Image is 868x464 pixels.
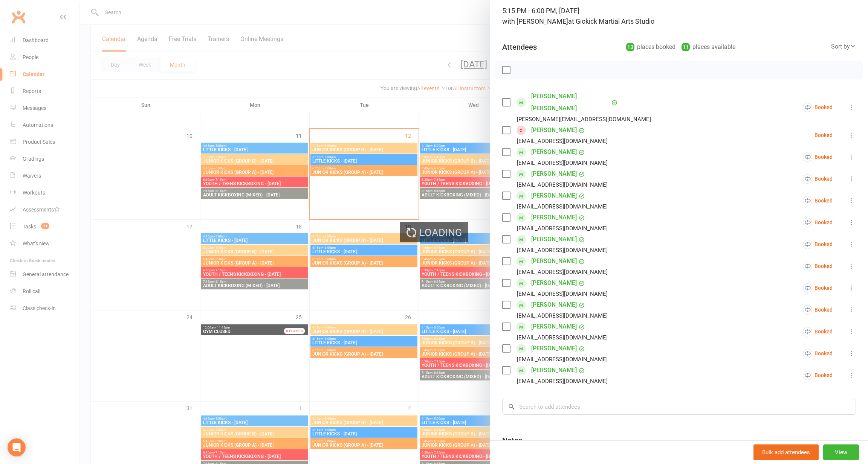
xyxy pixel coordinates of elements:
[803,240,833,249] div: Booked
[517,267,608,277] div: [EMAIL_ADDRESS][DOMAIN_NAME]
[803,305,833,315] div: Booked
[531,190,577,202] a: [PERSON_NAME]
[502,42,537,52] div: Attendees
[517,289,608,299] div: [EMAIL_ADDRESS][DOMAIN_NAME]
[502,435,522,446] div: Notes
[831,42,856,52] div: Sort by
[815,132,833,138] div: Booked
[517,158,608,168] div: [EMAIL_ADDRESS][DOMAIN_NAME]
[803,174,833,184] div: Booked
[753,444,819,460] button: Bulk add attendees
[803,152,833,162] div: Booked
[517,245,608,255] div: [EMAIL_ADDRESS][DOMAIN_NAME]
[517,224,608,233] div: [EMAIL_ADDRESS][DOMAIN_NAME]
[531,168,577,180] a: [PERSON_NAME]
[568,17,654,25] span: at Giokick Martial Arts Studio
[531,255,577,267] a: [PERSON_NAME]
[517,333,608,342] div: [EMAIL_ADDRESS][DOMAIN_NAME]
[517,114,651,124] div: [PERSON_NAME][EMAIL_ADDRESS][DOMAIN_NAME]
[803,262,833,271] div: Booked
[531,364,577,376] a: [PERSON_NAME]
[682,42,735,52] div: places available
[531,342,577,354] a: [PERSON_NAME]
[531,299,577,311] a: [PERSON_NAME]
[517,376,608,386] div: [EMAIL_ADDRESS][DOMAIN_NAME]
[531,146,577,158] a: [PERSON_NAME]
[531,124,577,136] a: [PERSON_NAME]
[517,202,608,211] div: [EMAIL_ADDRESS][DOMAIN_NAME]
[531,277,577,289] a: [PERSON_NAME]
[502,399,856,415] input: Search to add attendees
[517,180,608,190] div: [EMAIL_ADDRESS][DOMAIN_NAME]
[531,90,610,114] a: [PERSON_NAME] [PERSON_NAME]
[502,17,568,25] span: with [PERSON_NAME]
[531,321,577,333] a: [PERSON_NAME]
[531,233,577,245] a: [PERSON_NAME]
[626,42,675,52] div: places booked
[803,327,833,336] div: Booked
[803,283,833,293] div: Booked
[803,196,833,205] div: Booked
[803,371,833,380] div: Booked
[517,311,608,321] div: [EMAIL_ADDRESS][DOMAIN_NAME]
[502,6,856,27] div: 5:15 PM - 6:00 PM, [DATE]
[531,211,577,224] a: [PERSON_NAME]
[682,43,690,51] div: 11
[823,444,859,460] button: View
[803,349,833,358] div: Booked
[626,43,634,51] div: 13
[517,354,608,364] div: [EMAIL_ADDRESS][DOMAIN_NAME]
[517,136,608,146] div: [EMAIL_ADDRESS][DOMAIN_NAME]
[803,218,833,227] div: Booked
[8,438,26,456] div: Open Intercom Messenger
[803,103,833,112] div: Booked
